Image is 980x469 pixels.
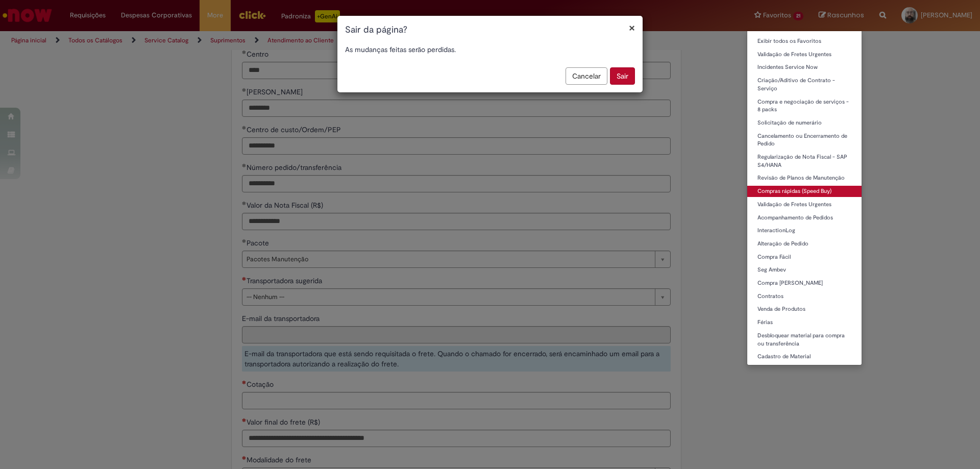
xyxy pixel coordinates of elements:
[747,117,862,129] a: Solicitação de numerário
[747,49,862,60] a: Validação de Fretes Urgentes
[747,212,862,224] a: Acompanhamento de Pedidos
[345,44,635,55] p: As mudanças feitas serão perdidas.
[747,31,862,365] ul: Favoritos
[345,23,635,37] h1: Sair da página?
[747,330,862,349] a: Desbloquear material para compra ou transferência
[747,317,862,328] a: Férias
[747,238,862,250] a: Alteração de Pedido
[747,264,862,276] a: Seg Ambev
[566,67,607,85] button: Cancelar
[747,36,862,47] a: Exibir todos os Favoritos
[610,67,635,85] button: Sair
[747,225,862,236] a: InteractionLog
[747,252,862,263] a: Compra Fácil
[629,22,635,33] button: Fechar modal
[747,172,862,184] a: Revisão de Planos de Manutenção
[747,278,862,289] a: Compra [PERSON_NAME]
[747,291,862,302] a: Contratos
[747,96,862,115] a: Compra e negociação de serviços - 8 packs
[747,152,862,170] a: Regularização de Nota Fiscal - SAP S4/HANA
[747,304,862,315] a: Venda de Produtos
[747,186,862,197] a: Compras rápidas (Speed Buy)
[747,62,862,73] a: Incidentes Service Now
[747,131,862,150] a: Cancelamento ou Encerramento de Pedido
[747,75,862,94] a: Criação/Aditivo de Contrato - Serviço
[747,351,862,362] a: Cadastro de Material
[747,199,862,210] a: Validação de Fretes Urgentes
